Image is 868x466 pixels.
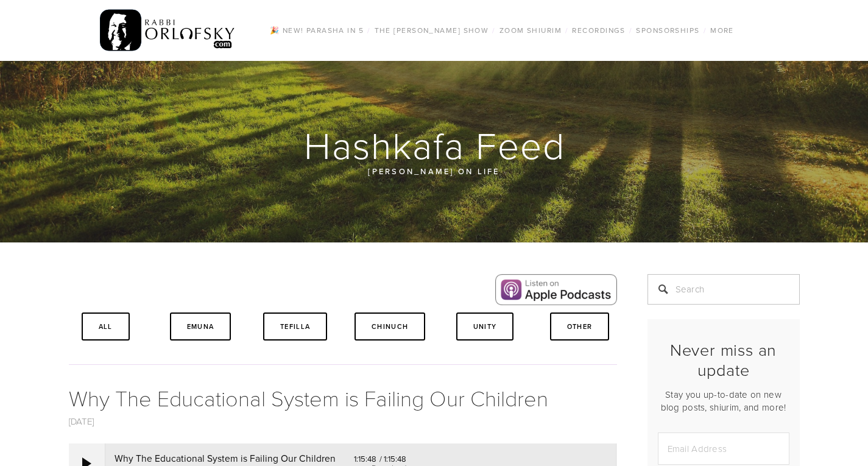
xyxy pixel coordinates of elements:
p: Stay you up-to-date on new blog posts, shiurim, and more! [658,388,789,414]
h1: Hashkafa Feed [69,125,801,164]
a: Emuna [170,312,231,341]
h2: Never miss an update [658,340,789,380]
span: / [492,25,495,35]
a: Tefilla [263,312,327,341]
input: Email Address [658,432,789,465]
a: The [PERSON_NAME] Show [371,23,493,38]
a: All [82,312,130,341]
a: Chinuch [355,312,425,341]
span: / [565,25,568,35]
input: Search [647,274,800,305]
a: Recordings [568,23,629,38]
img: RabbiOrlofsky.com [100,7,236,54]
p: [PERSON_NAME] on life [142,164,727,178]
a: Zoom Shiurim [496,23,565,38]
a: [DATE] [69,415,94,428]
a: Why The Educational System is Failing Our Children [69,383,548,412]
span: / [629,25,632,35]
span: / [704,25,707,35]
a: Other [550,312,610,341]
span: / [367,25,370,35]
a: Unity [456,312,514,341]
a: 🎉 NEW! Parasha in 5 [266,23,367,38]
a: More [707,23,738,38]
a: Sponsorships [632,23,703,38]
